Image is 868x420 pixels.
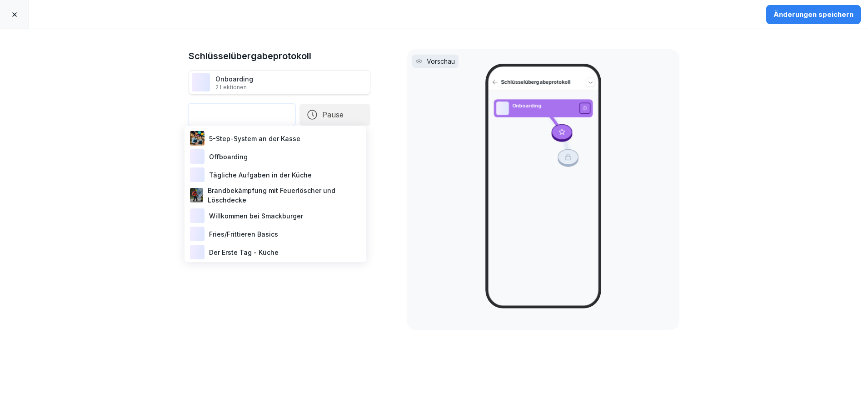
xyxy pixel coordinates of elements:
button: Pause [299,104,370,126]
div: Offboarding [188,147,363,166]
div: 5-Step-System an der Kasse [188,129,363,147]
div: Fries/Frittieren Basics [188,225,363,243]
button: Änderungen speichern [766,5,861,24]
div: Brandbekämpfung mit Feuerlöscher und Löschdecke [188,184,363,207]
p: Onboarding [512,102,576,109]
div: Onboarding [215,74,253,91]
h1: Schlüsselübergabeprotokoll [189,49,370,63]
div: Tägliche Aufgaben Kasse [188,261,363,279]
div: Willkommen bei Smackburger [188,207,363,225]
div: Onboarding2 Lektionen [189,70,370,95]
p: Vorschau [427,56,455,66]
div: Tägliche Aufgaben in der Küche [188,166,363,184]
p: 2 Lektionen [215,84,253,91]
p: Schlüsselübergabeprotokoll [501,79,583,86]
div: Änderungen speichern [773,10,853,20]
div: Der Erste Tag - Küche [188,243,363,261]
